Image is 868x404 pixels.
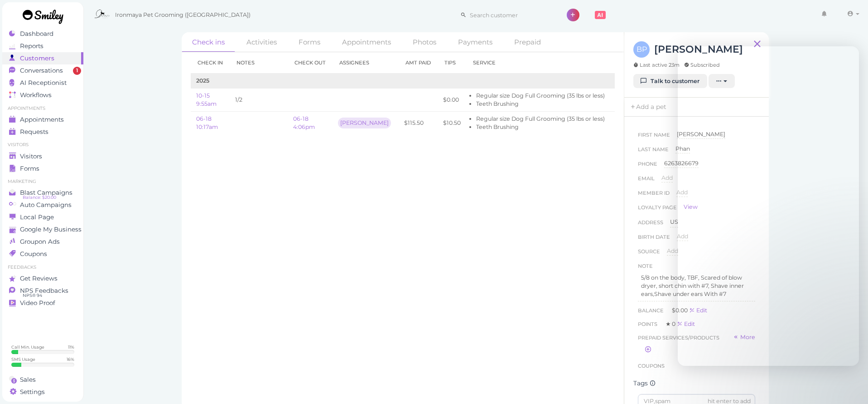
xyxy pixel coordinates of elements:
span: Coupons [20,250,47,258]
a: Get Reviews [2,272,83,285]
a: NPS Feedbacks NPS® 94 [2,285,83,297]
a: Google My Business [2,223,83,236]
span: Add [676,189,688,196]
span: Add [667,247,678,254]
span: Video Proof [20,299,55,307]
a: Sales [2,374,83,386]
span: NPS Feedbacks [20,287,68,295]
span: Coupons [638,363,665,369]
li: Regular size Dog Full Grooming (35 lbs or less) [476,92,605,100]
span: NPS® 94 [23,292,42,299]
a: Auto Campaigns [2,199,83,211]
span: Address [638,218,663,232]
li: Feedbacks [2,264,83,271]
span: ★ 0 [665,320,677,327]
span: Customers [20,54,54,62]
li: Appointments [2,105,83,112]
p: 5/8 on the body, TBF, Scared of blow dryer, short chin with #7, Shave inner ears,Shave under ears... [641,274,752,298]
div: US [670,218,678,227]
span: Blast Campaigns [20,189,72,197]
a: Coupons [2,248,83,260]
div: 6263826679 [664,159,699,168]
span: Email [638,174,655,188]
span: Birth date [638,232,670,247]
input: Search customer [467,8,555,22]
span: Loyalty page [638,203,677,216]
iframe: Intercom live chat [837,373,859,395]
a: Appointments [332,32,401,52]
span: BP [633,41,650,58]
span: Google My Business [20,226,82,233]
li: Teeth Brushing [476,100,605,108]
li: Marketing [2,178,83,185]
th: Service [466,52,610,74]
a: Talk to customer [633,74,707,89]
span: Visitors [20,153,42,160]
div: Tags [633,379,760,387]
div: Edit [677,320,695,327]
a: Add a pet [624,98,672,117]
a: Visitors [2,150,83,163]
span: Phone [638,159,657,174]
a: 06-18 4:06pm [293,115,315,130]
a: Customers [2,52,83,64]
span: First Name [638,130,670,145]
span: Settings [20,388,45,396]
div: [PERSON_NAME] [338,118,391,128]
span: Get Reviews [20,275,58,282]
span: Source [638,247,660,261]
span: Add [661,174,673,181]
th: Amt Paid [399,52,438,74]
span: Groupon Ads [20,238,60,246]
span: Workflows [20,91,52,99]
span: Auto Campaigns [20,201,72,209]
a: Groupon Ads [2,236,83,248]
td: $10.50 [438,112,466,134]
a: 06-18 10:17am [196,115,218,130]
span: Requests [20,128,48,136]
span: Last Name [638,145,669,159]
span: Local Page [20,213,54,221]
a: Appointments [2,113,83,126]
iframe: Intercom live chat [678,46,859,366]
th: Check in [191,52,230,74]
a: 10-15 9:55am [196,92,217,107]
span: Balance: $20.00 [23,194,56,201]
b: 2025 [196,77,209,84]
th: Tips [438,52,466,74]
span: AI Receptionist [20,79,67,87]
th: Assignees [333,52,399,74]
div: Note [638,261,653,271]
a: Conversations 1 [2,64,83,77]
a: Forms [288,32,331,52]
td: 1/2 [230,89,288,112]
div: 16 % [67,356,74,362]
a: Payments [448,32,503,52]
a: Blast Campaigns Balance: $20.00 [2,187,83,199]
div: Phan [675,145,690,153]
li: Visitors [2,142,83,148]
span: Forms [20,165,39,172]
a: Settings [2,386,83,398]
a: Reports [2,40,83,52]
span: Dashboard [20,30,53,38]
a: Prepaid [504,32,551,52]
a: Local Page [2,211,83,223]
a: Photos [402,32,447,52]
span: Ironmaya Pet Grooming ([GEOGRAPHIC_DATA]) [115,2,251,28]
span: 1 [73,67,81,75]
a: Check ins [182,32,235,52]
li: Teeth Brushing [476,123,605,131]
a: Forms [2,163,83,175]
span: Add [677,233,688,240]
span: Reports [20,42,43,50]
span: Member ID [638,188,670,203]
a: Video Proof [2,297,83,309]
a: Dashboard [2,28,83,40]
a: Activities [236,32,287,52]
div: 11 % [68,344,74,350]
div: SMS Usage [11,356,35,362]
td: $0.00 [438,89,466,112]
span: Balance [638,307,665,314]
span: Sales [20,376,36,384]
